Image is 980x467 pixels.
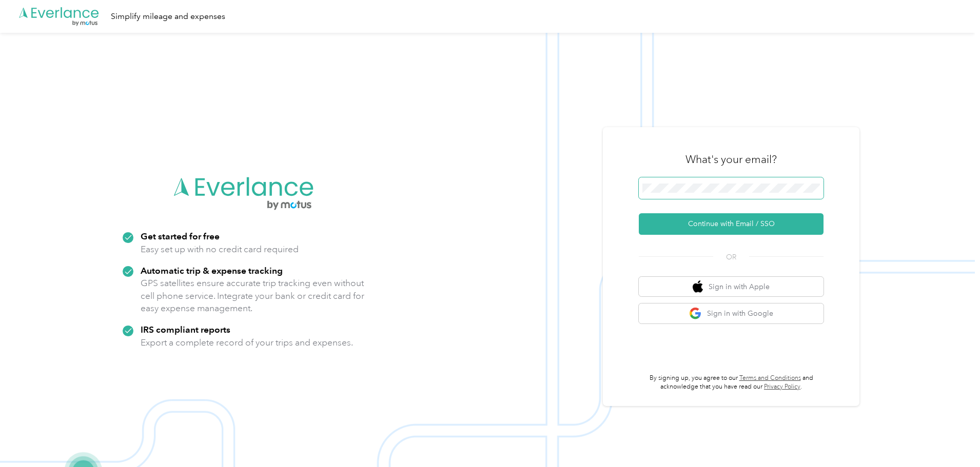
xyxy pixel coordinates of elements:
[639,374,824,392] p: By signing up, you agree to our and acknowledge that you have read our .
[713,252,749,262] span: OR
[689,307,702,320] img: google logo
[685,152,777,167] h3: What's your email?
[639,213,824,235] button: Continue with Email / SSO
[141,243,299,256] p: Easy set up with no credit card required
[639,303,824,323] button: google logoSign in with Google
[764,383,800,391] a: Privacy Policy
[141,336,353,349] p: Export a complete record of your trips and expenses.
[141,265,283,276] strong: Automatic trip & expense tracking
[141,231,220,241] strong: Get started for free
[141,277,365,315] p: GPS satellites ensure accurate trip tracking even without cell phone service. Integrate your bank...
[111,10,225,23] div: Simplify mileage and expenses
[141,324,230,335] strong: IRS compliant reports
[693,280,703,293] img: apple logo
[639,277,824,297] button: apple logoSign in with Apple
[739,374,801,382] a: Terms and Conditions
